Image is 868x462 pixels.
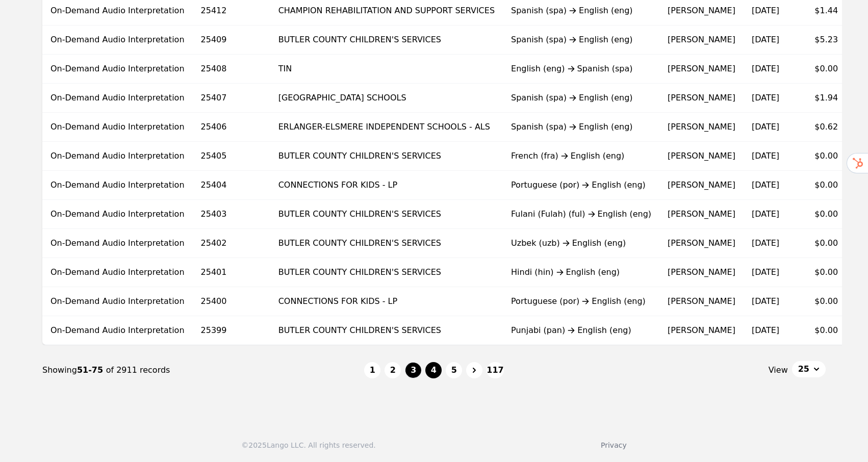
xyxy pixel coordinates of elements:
[42,113,193,142] td: On-Demand Audio Interpretation
[511,266,651,278] div: Hindi (hin) English (eng)
[601,441,627,449] a: Privacy
[42,84,193,113] td: On-Demand Audio Interpretation
[792,361,826,377] button: 25
[659,316,744,345] td: [PERSON_NAME]
[752,122,779,132] time: [DATE]
[42,364,364,376] div: Showing of 2911 records
[806,316,854,345] td: $0.00
[241,440,375,450] div: © 2025 Lango LLC. All rights reserved.
[511,208,651,220] div: Fulani (Fulah) (ful) English (eng)
[270,142,503,171] td: BUTLER COUNTY CHILDREN'S SERVICES
[270,25,503,55] td: BUTLER COUNTY CHILDREN'S SERVICES
[42,345,826,395] nav: Page navigation
[752,151,779,161] time: [DATE]
[659,229,744,258] td: [PERSON_NAME]
[659,171,744,200] td: [PERSON_NAME]
[270,287,503,316] td: CONNECTIONS FOR KIDS - LP
[659,113,744,142] td: [PERSON_NAME]
[511,92,651,104] div: Spanish (spa) English (eng)
[806,171,854,200] td: $0.00
[193,142,270,171] td: 25405
[42,316,193,345] td: On-Demand Audio Interpretation
[42,258,193,287] td: On-Demand Audio Interpretation
[752,238,779,248] time: [DATE]
[806,113,854,142] td: $0.62
[193,229,270,258] td: 25402
[42,142,193,171] td: On-Demand Audio Interpretation
[659,200,744,229] td: [PERSON_NAME]
[511,150,651,162] div: French (fra) English (eng)
[752,209,779,219] time: [DATE]
[806,84,854,113] td: $1.94
[193,55,270,84] td: 25408
[769,364,788,376] span: View
[270,113,503,142] td: ERLANGER-ELSMERE INDEPENDENT SCHOOLS - ALS
[193,171,270,200] td: 25404
[193,200,270,229] td: 25403
[659,287,744,316] td: [PERSON_NAME]
[77,365,106,375] span: 51-75
[659,25,744,55] td: [PERSON_NAME]
[364,362,380,378] button: 1
[659,84,744,113] td: [PERSON_NAME]
[752,93,779,102] time: [DATE]
[446,362,462,378] button: 5
[798,363,809,375] span: 25
[806,55,854,84] td: $0.00
[270,84,503,113] td: [GEOGRAPHIC_DATA] SCHOOLS
[425,362,442,378] button: 4
[42,171,193,200] td: On-Demand Audio Interpretation
[511,237,651,249] div: Uzbek (uzb) English (eng)
[806,142,854,171] td: $0.00
[806,200,854,229] td: $0.00
[193,258,270,287] td: 25401
[752,325,779,335] time: [DATE]
[42,200,193,229] td: On-Demand Audio Interpretation
[193,287,270,316] td: 25400
[42,25,193,55] td: On-Demand Audio Interpretation
[806,229,854,258] td: $0.00
[752,296,779,306] time: [DATE]
[270,316,503,345] td: BUTLER COUNTY CHILDREN'S SERVICES
[752,64,779,73] time: [DATE]
[270,55,503,84] td: TIN
[487,362,503,378] button: 117
[511,324,651,337] div: Punjabi (pan) English (eng)
[270,229,503,258] td: BUTLER COUNTY CHILDREN'S SERVICES
[270,171,503,200] td: CONNECTIONS FOR KIDS - LP
[659,55,744,84] td: [PERSON_NAME]
[270,200,503,229] td: BUTLER COUNTY CHILDREN'S SERVICES
[511,63,651,75] div: English (eng) Spanish (spa)
[806,258,854,287] td: $0.00
[511,179,651,191] div: Portuguese (por) English (eng)
[752,35,779,44] time: [DATE]
[42,55,193,84] td: On-Demand Audio Interpretation
[193,113,270,142] td: 25406
[511,295,651,307] div: Portuguese (por) English (eng)
[193,316,270,345] td: 25399
[752,6,779,15] time: [DATE]
[511,5,651,17] div: Spanish (spa) English (eng)
[659,142,744,171] td: [PERSON_NAME]
[752,180,779,190] time: [DATE]
[42,287,193,316] td: On-Demand Audio Interpretation
[193,25,270,55] td: 25409
[806,25,854,55] td: $5.23
[511,121,651,133] div: Spanish (spa) English (eng)
[511,34,651,46] div: Spanish (spa) English (eng)
[270,258,503,287] td: BUTLER COUNTY CHILDREN'S SERVICES
[659,258,744,287] td: [PERSON_NAME]
[806,287,854,316] td: $0.00
[752,267,779,277] time: [DATE]
[385,362,401,378] button: 2
[42,229,193,258] td: On-Demand Audio Interpretation
[193,84,270,113] td: 25407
